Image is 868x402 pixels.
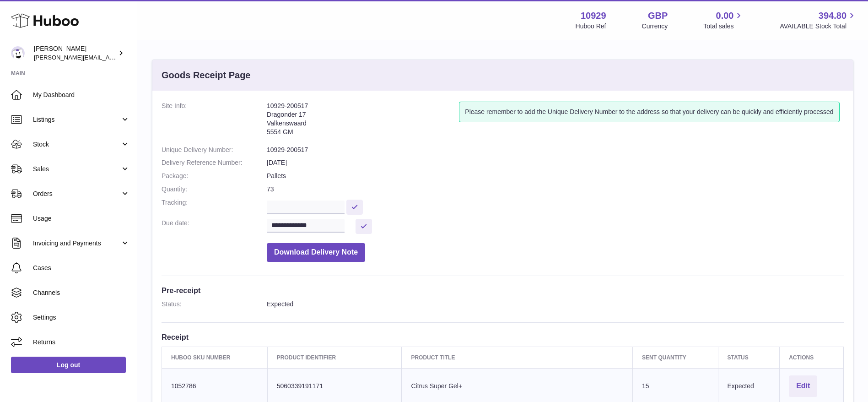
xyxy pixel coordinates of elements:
dd: Expected [267,300,844,309]
span: Channels [33,288,130,297]
span: Sales [33,165,120,174]
span: 394.80 [819,10,846,22]
dd: [DATE] [267,158,844,167]
h3: Goods Receipt Page [162,69,251,81]
dt: Tracking: [162,198,267,214]
span: 0.00 [716,10,734,22]
dd: 10929-200517 [267,146,844,154]
th: Product title [402,347,633,368]
th: Sent Quantity [633,347,718,368]
div: Huboo Ref [576,22,606,31]
button: Edit [789,375,817,397]
div: [PERSON_NAME] [34,44,116,62]
span: My Dashboard [33,91,130,99]
div: Currency [642,22,668,31]
a: 394.80 AVAILABLE Stock Total [780,10,857,31]
address: 10929-200517 Dragonder 17 Valkenswaard 5554 GM [267,102,459,141]
strong: 10929 [581,10,606,22]
span: Listings [33,115,120,124]
dt: Delivery Reference Number: [162,158,267,167]
dt: Quantity: [162,185,267,194]
span: Cases [33,264,130,272]
dt: Status: [162,300,267,309]
span: Orders [33,190,120,198]
dd: 73 [267,185,844,194]
span: Settings [33,313,130,322]
th: Status [718,347,780,368]
dt: Due date: [162,219,267,234]
span: Usage [33,214,130,223]
strong: GBP [648,10,668,22]
button: Download Delivery Note [267,243,365,262]
h3: Pre-receipt [162,285,844,295]
dt: Unique Delivery Number: [162,146,267,154]
span: [PERSON_NAME][EMAIL_ADDRESS][DOMAIN_NAME] [34,54,183,61]
a: 0.00 Total sales [703,10,744,31]
span: AVAILABLE Stock Total [780,22,857,31]
h3: Receipt [162,332,844,342]
dt: Package: [162,172,267,180]
img: thomas@otesports.co.uk [11,46,25,60]
th: Product Identifier [267,347,402,368]
dd: Pallets [267,172,844,180]
th: Actions [780,347,844,368]
a: Log out [11,357,126,373]
div: Please remember to add the Unique Delivery Number to the address so that your delivery can be qui... [459,102,839,122]
span: Total sales [703,22,744,31]
span: Invoicing and Payments [33,239,120,248]
span: Returns [33,338,130,347]
th: Huboo SKU Number [162,347,268,368]
dt: Site Info: [162,102,267,141]
span: Stock [33,140,120,149]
